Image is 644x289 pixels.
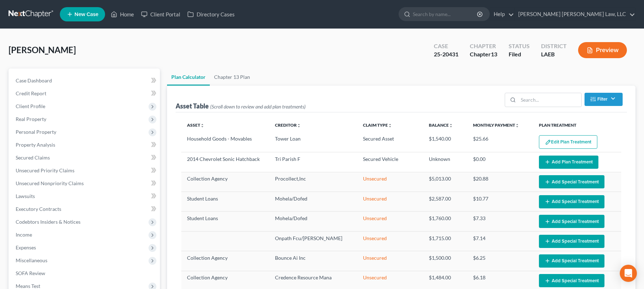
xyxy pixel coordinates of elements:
a: Plan Calculator [167,69,210,86]
button: Add Special Treatment [539,274,604,287]
span: Client Profile [16,103,45,109]
button: Add Plan Treatment [539,156,598,169]
td: $1,715.00 [423,231,467,251]
i: unfold_more [200,123,204,128]
td: Tower Loan [269,132,357,152]
span: Expenses [16,244,36,250]
div: Filed [509,50,530,59]
a: Credit Report [10,87,160,100]
td: $5,013.00 [423,172,467,192]
div: Open Intercom Messenger [620,265,637,282]
span: Real Property [16,116,46,122]
span: (Scroll down to review and add plan treatments) [210,103,306,110]
button: Edit Plan Treatment [539,135,597,149]
td: Unsecured [357,192,423,212]
a: Monthly Paymentunfold_more [473,122,519,128]
span: New Case [74,12,98,17]
span: Lawsuits [16,193,35,199]
a: Help [490,8,514,21]
a: [PERSON_NAME] [PERSON_NAME] Law, LLC [515,8,635,21]
span: Income [16,232,32,238]
span: Property Analysis [16,142,55,148]
td: Tri Parish F [269,152,357,172]
td: $20.88 [467,172,533,192]
span: Miscellaneous [16,257,47,263]
button: Add Special Treatment [539,175,604,188]
a: Secured Claims [10,151,160,164]
i: unfold_more [449,123,453,128]
a: Claim Typeunfold_more [363,122,392,128]
a: Chapter 13 Plan [210,69,254,86]
td: Unsecured [357,172,423,192]
img: edit-pencil-c1479a1de80d8dea1e2430c2f745a3c6a07e9d7aa2eeffe225670001d78357a8.svg [545,139,551,145]
a: Unsecured Nonpriority Claims [10,177,160,190]
i: unfold_more [297,123,301,128]
a: Unsecured Priority Claims [10,164,160,177]
i: unfold_more [388,123,392,128]
td: $7.14 [467,231,533,251]
td: Unsecured [357,212,423,231]
td: Procollect,Inc [269,172,357,192]
td: $25.66 [467,132,533,152]
a: SOFA Review [10,267,160,280]
td: $7.33 [467,212,533,231]
input: Search... [518,93,581,107]
a: Case Dashboard [10,74,160,87]
td: Unknown [423,152,467,172]
a: Directory Cases [184,8,238,21]
td: Unsecured [357,231,423,251]
span: Codebtors Insiders & Notices [16,219,80,225]
td: 2014 Chevrolet Sonic Hatchback [181,152,269,172]
span: 13 [491,51,497,57]
div: Chapter [470,42,497,50]
div: Chapter [470,50,497,59]
button: Add Special Treatment [539,195,604,208]
td: Collection Agency [181,172,269,192]
div: District [541,42,567,50]
span: Executory Contracts [16,206,61,212]
td: $2,587.00 [423,192,467,212]
span: Case Dashboard [16,77,52,83]
td: Student Loans [181,192,269,212]
span: Personal Property [16,129,56,135]
i: unfold_more [515,123,519,128]
span: Means Test [16,283,40,289]
td: Unsecured [357,251,423,271]
a: Client Portal [137,8,184,21]
a: Creditorunfold_more [275,122,301,128]
td: Bounce Ai Inc [269,251,357,271]
a: Assetunfold_more [187,122,204,128]
div: Asset Table [176,102,306,110]
td: Mohela/Dofed [269,192,357,212]
td: Secured Vehicle [357,152,423,172]
button: Add Special Treatment [539,215,604,228]
td: $6.25 [467,251,533,271]
a: Executory Contracts [10,203,160,216]
div: Case [434,42,458,50]
span: Credit Report [16,90,46,96]
td: Secured Asset [357,132,423,152]
td: $1,540.00 [423,132,467,152]
td: $10.77 [467,192,533,212]
div: LAEB [541,50,567,59]
span: Unsecured Nonpriority Claims [16,180,84,186]
th: Plan Treatment [533,118,621,132]
td: $1,500.00 [423,251,467,271]
td: Collection Agency [181,251,269,271]
button: Preview [578,42,627,58]
a: Balanceunfold_more [429,122,453,128]
td: Student Loans [181,212,269,231]
td: Onpath Fcu/[PERSON_NAME] [269,231,357,251]
td: $0.00 [467,152,533,172]
button: Add Special Treatment [539,235,604,248]
td: Mohela/Dofed [269,212,357,231]
a: Home [107,8,137,21]
a: Lawsuits [10,190,160,203]
span: SOFA Review [16,270,45,276]
td: Household Goods - Movables [181,132,269,152]
input: Search by name... [413,7,478,21]
button: Add Special Treatment [539,254,604,268]
span: Unsecured Priority Claims [16,167,74,173]
a: Property Analysis [10,138,160,151]
div: 25-20431 [434,50,458,59]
